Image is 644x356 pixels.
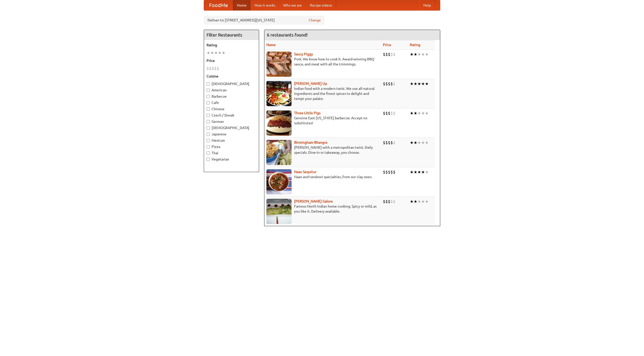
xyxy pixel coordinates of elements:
[207,74,256,79] h5: Cuisine
[207,95,210,98] input: Barbecue
[207,138,256,143] label: Mexican
[419,0,435,10] a: Help
[385,140,388,145] li: $
[294,140,327,144] a: Birmingham Bhangra
[421,110,425,116] li: ★
[207,158,210,161] input: Vegetarian
[390,81,393,87] li: $
[207,106,256,111] label: Chinese
[414,169,417,175] li: ★
[410,52,414,57] li: ★
[385,81,388,87] li: $
[204,30,259,40] h4: Filter Restaurants
[266,140,292,165] img: bhangra.jpg
[383,81,385,87] li: $
[388,52,390,57] li: $
[425,81,429,87] li: ★
[414,52,417,57] li: ★
[266,43,276,47] a: Name
[410,199,414,204] li: ★
[383,140,385,145] li: $
[414,110,417,116] li: ★
[207,82,210,86] input: [DEMOGRAPHIC_DATA]
[207,58,256,63] h5: Price
[385,110,388,116] li: $
[266,86,379,101] p: Indian food with a modern twist. We use all-natural ingredients and the finest spices to delight ...
[388,199,390,204] li: $
[410,169,414,175] li: ★
[383,199,385,204] li: $
[209,66,212,71] li: $
[207,139,210,142] input: Mexican
[207,88,256,93] label: American
[388,110,390,116] li: $
[383,169,385,175] li: $
[207,144,256,149] label: Pizza
[417,199,421,204] li: ★
[425,110,429,116] li: ★
[266,52,292,77] img: saucy.jpg
[294,52,313,56] b: Saucy Piggy
[279,0,306,10] a: Who we are
[266,110,292,136] img: littlepigs.jpg
[414,199,417,204] li: ★
[383,43,391,47] a: Price
[207,120,210,123] input: German
[266,145,379,155] p: [PERSON_NAME] with a metropolitan twist. Daily specials. Dine-in or takeaway, you choose.
[425,169,429,175] li: ★
[294,111,320,115] a: Three Little Pigs
[410,81,414,87] li: ★
[207,113,256,118] label: Czech / Slovak
[410,110,414,116] li: ★
[214,66,217,71] li: $
[207,132,256,137] label: Japanese
[414,81,417,87] li: ★
[393,169,395,175] li: $
[388,140,390,145] li: $
[266,81,292,106] img: curryup.jpg
[390,110,393,116] li: $
[385,199,388,204] li: $
[207,119,256,124] label: German
[267,32,308,37] ng-pluralize: 6 restaurants found!
[417,52,421,57] li: ★
[425,199,429,204] li: ★
[294,82,327,86] a: [PERSON_NAME] Up
[421,140,425,145] li: ★
[393,52,395,57] li: $
[388,81,390,87] li: $
[410,43,420,47] a: Rating
[207,43,256,48] h5: Rating
[393,199,395,204] li: $
[207,94,256,99] label: Barbecue
[388,169,390,175] li: $
[207,114,210,117] input: Czech / Slovak
[266,115,379,126] p: Genuine East [US_STATE] barbecue. Accept no substitutes!
[207,133,210,136] input: Japanese
[417,81,421,87] li: ★
[393,81,395,87] li: $
[421,81,425,87] li: ★
[417,140,421,145] li: ★
[266,57,379,67] p: Pork. We know how to cook it. Award-winning BBQ sauce, and meat with all the trimmings.
[417,169,421,175] li: ★
[218,50,222,56] li: ★
[393,110,395,116] li: $
[390,199,393,204] li: $
[294,170,316,174] a: Naan Sequitur
[421,199,425,204] li: ★
[306,0,336,10] a: Recipe videos
[217,66,219,71] li: $
[207,126,210,130] input: [DEMOGRAPHIC_DATA]
[266,199,292,224] img: currygalore.jpg
[294,199,333,203] a: [PERSON_NAME] Galore
[393,140,395,145] li: $
[421,52,425,57] li: ★
[207,66,209,71] li: $
[207,81,256,86] label: [DEMOGRAPHIC_DATA]
[425,140,429,145] li: ★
